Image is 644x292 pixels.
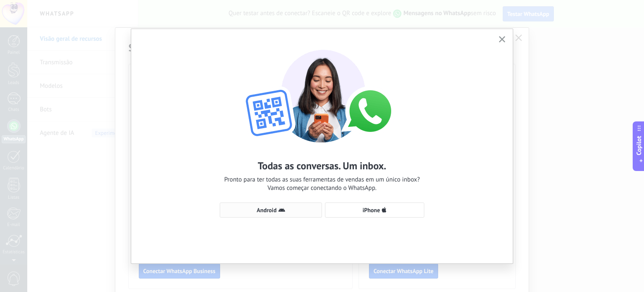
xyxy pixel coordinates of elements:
[363,207,380,213] span: iPhone
[220,203,322,218] button: Android
[635,136,643,155] span: Copilot
[325,203,424,218] button: iPhone
[224,176,420,192] span: Pronto para ter todas as suas ferramentas de vendas em um único inbox? Vamos começar conectando o...
[258,159,387,172] h2: Todas as conversas. Um inbox.
[230,42,414,142] img: wa-lite-select-device.png
[257,207,276,213] span: Android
